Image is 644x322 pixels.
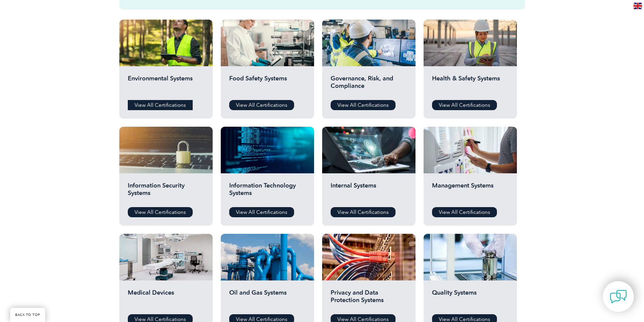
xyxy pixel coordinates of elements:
[128,75,204,95] h2: Environmental Systems
[229,75,306,95] h2: Food Safety Systems
[432,100,497,110] a: View All Certifications
[331,182,407,202] h2: Internal Systems
[128,100,193,110] a: View All Certifications
[10,308,45,322] a: BACK TO TOP
[229,182,306,202] h2: Information Technology Systems
[432,289,508,309] h2: Quality Systems
[634,3,642,9] img: en
[432,207,497,217] a: View All Certifications
[432,182,508,202] h2: Management Systems
[432,75,508,95] h2: Health & Safety Systems
[610,288,627,305] img: contact-chat.png
[331,100,396,110] a: View All Certifications
[128,182,204,202] h2: Information Security Systems
[229,289,306,309] h2: Oil and Gas Systems
[331,207,396,217] a: View All Certifications
[331,289,407,309] h2: Privacy and Data Protection Systems
[128,289,204,309] h2: Medical Devices
[128,207,193,217] a: View All Certifications
[331,75,407,95] h2: Governance, Risk, and Compliance
[229,207,294,217] a: View All Certifications
[229,100,294,110] a: View All Certifications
